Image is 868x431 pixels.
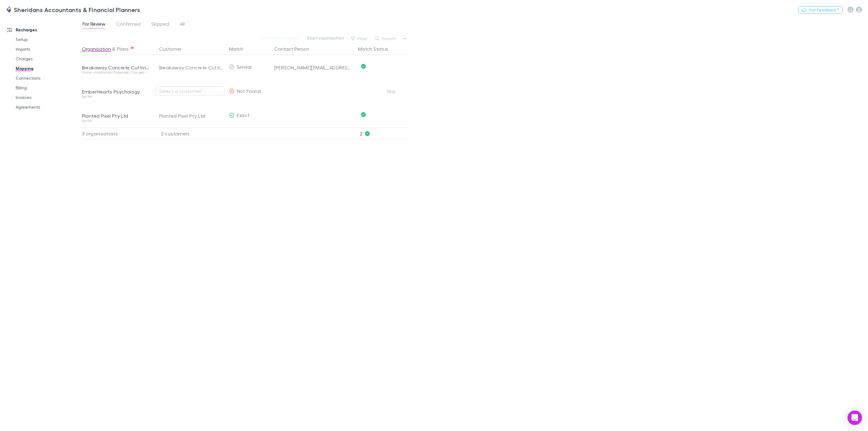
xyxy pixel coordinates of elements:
p: 2 [360,128,407,139]
span: Exact [237,112,250,118]
div: & [82,43,152,55]
a: Billing [10,83,88,93]
div: [PERSON_NAME][EMAIL_ADDRESS][DOMAIN_NAME] [274,65,353,71]
div: Planted Pixel Pty Ltd [159,104,224,128]
button: Match [229,43,250,55]
span: Not Found [237,88,261,94]
span: Similar [237,64,252,70]
a: Sheridans Accountants & Financial Planners [2,2,144,17]
div: EmberHearts Psychology [82,89,152,95]
a: Agreements [10,102,88,112]
svg: Confirmed [361,112,366,117]
a: Imports [10,44,88,54]
img: Sheridans Accountants & Financial Planners's Logo [6,6,11,13]
div: Open Intercom Messenger [848,410,862,425]
a: Mapping [10,64,88,73]
a: Charges [10,54,88,64]
div: Breakaway Concrete Cutting and Drilling (S.A.) Pty. Ltd. [159,55,224,80]
span: All [180,21,185,29]
button: Plans [117,43,129,55]
button: Confirm0 matches [257,34,303,42]
h3: Sheridans Accountants & Financial Planners [14,6,140,13]
button: Skip1 organisation [303,34,348,42]
div: Grow • Additional Expenses Charges • Ultimate 10 Price Plan [82,71,152,74]
button: Skip [382,88,401,95]
div: 3 organisations [82,128,154,140]
span: For Review [83,21,105,29]
button: Match Status [358,43,395,55]
div: Breakaway Concrete Cutting and Drilling SA Pty Ltd [82,65,152,71]
button: Contact Person [274,43,316,55]
button: Filter [348,35,371,42]
a: Connections [10,73,88,83]
div: 2 customers [154,128,227,140]
button: Got Feedback? [798,6,843,14]
button: Select a customer [155,86,224,96]
span: Confirmed [116,21,140,29]
div: Planted Pixel Pty Ltd [82,113,152,119]
a: Setup [10,35,88,44]
div: Ignite [82,95,152,98]
div: Select a customer [159,87,220,95]
span: Skipped [151,21,169,29]
svg: Confirmed [361,64,366,69]
button: Organisation [82,43,111,55]
a: Recharges [1,25,88,35]
div: Ignite [82,119,152,122]
a: Invoices [10,93,88,102]
button: Search [372,35,399,42]
button: Customer [159,43,189,55]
